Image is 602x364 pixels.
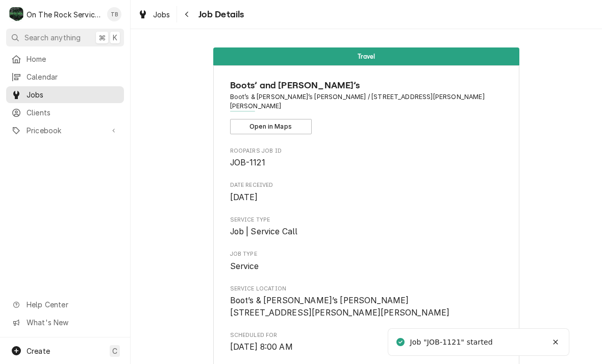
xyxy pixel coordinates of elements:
[27,107,119,118] span: Clients
[230,285,503,293] span: Service Location
[6,122,124,139] a: Go to Pricebook
[230,216,503,238] div: Service Type
[134,6,174,23] a: Jobs
[6,314,124,331] a: Go to What's New
[112,346,117,356] span: C
[6,296,124,313] a: Go to Help Center
[230,158,265,167] span: JOB-1121
[230,261,259,271] span: Service
[27,9,102,20] div: On The Rock Services
[230,191,503,204] span: Date Received
[6,51,124,67] a: Home
[230,181,503,203] div: Date Received
[230,147,503,155] span: Roopairs Job ID
[24,32,81,43] span: Search anything
[153,9,170,20] span: Jobs
[230,181,503,189] span: Date Received
[6,104,124,121] a: Clients
[9,7,23,21] div: O
[230,331,503,353] div: Scheduled For
[213,47,519,65] div: Status
[230,250,503,258] span: Job Type
[6,86,124,103] a: Jobs
[195,8,244,21] span: Job Details
[230,79,503,134] div: Client Information
[179,6,195,22] button: Navigate back
[230,79,503,92] span: Name
[27,125,104,136] span: Pricebook
[107,7,121,21] div: TB
[230,226,503,238] span: Service Type
[230,216,503,224] span: Service Type
[230,260,503,273] span: Job Type
[230,147,503,169] div: Roopairs Job ID
[230,227,298,236] span: Job | Service Call
[27,89,119,100] span: Jobs
[410,337,494,348] div: Job "JOB-1121" started
[230,157,503,169] span: Roopairs Job ID
[230,285,503,319] div: Service Location
[230,342,293,352] span: [DATE] 8:00 AM
[230,92,503,111] span: Address
[27,54,119,64] span: Home
[107,7,121,21] div: Todd Brady's Avatar
[27,299,118,310] span: Help Center
[27,71,119,82] span: Calendar
[230,296,450,318] span: Boot’s & [PERSON_NAME]’s [PERSON_NAME] [STREET_ADDRESS][PERSON_NAME][PERSON_NAME]
[358,53,375,60] span: Travel
[230,341,503,353] span: Scheduled For
[230,119,312,134] button: Open in Maps
[230,331,503,339] span: Scheduled For
[230,192,258,202] span: [DATE]
[6,29,124,46] button: Search anything⌘K
[98,32,106,43] span: ⌘
[27,317,118,328] span: What's New
[230,250,503,272] div: Job Type
[27,347,50,355] span: Create
[9,7,23,21] div: On The Rock Services's Avatar
[230,295,503,319] span: Service Location
[6,68,124,85] a: Calendar
[113,32,117,43] span: K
